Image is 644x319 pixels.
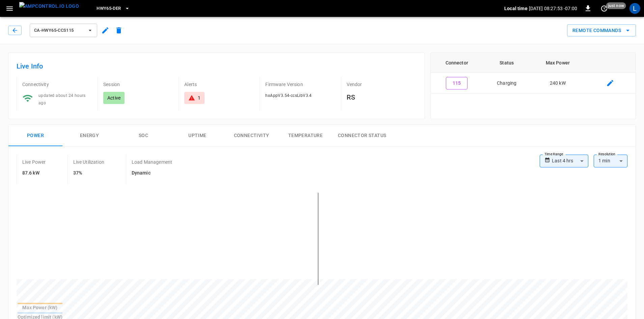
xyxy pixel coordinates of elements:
span: updated about 24 hours ago [38,93,86,105]
p: Firmware Version [265,81,335,88]
div: profile-icon [629,3,640,14]
th: Max Power [531,53,585,73]
label: Resolution [598,152,615,157]
span: ca-hwy65-ccs115 [34,27,84,34]
button: Uptime [170,125,224,147]
p: Alerts [184,81,254,88]
h6: Dynamic [132,169,172,177]
button: HWY65-DER [94,2,132,15]
td: Charging [483,73,531,94]
div: 1 min [594,155,627,167]
button: set refresh interval [599,3,610,14]
button: Connector Status [332,125,392,147]
span: hxAppV3.54-ccsLibV3.4 [265,93,312,98]
h6: Live Info [17,61,417,72]
div: Last 4 hrs [552,155,588,167]
button: Energy [62,125,116,147]
td: 240 kW [531,73,585,94]
button: SOC [116,125,170,147]
button: 115 [446,77,467,89]
h6: 37% [73,169,104,177]
span: just now [606,2,626,9]
p: Load Management [132,159,172,165]
button: Power [8,125,62,147]
img: ampcontrol.io logo [19,2,79,10]
button: Connectivity [224,125,278,147]
th: Status [483,53,531,73]
button: ca-hwy65-ccs115 [30,24,97,37]
p: Local time [504,5,528,12]
p: Connectivity [22,81,92,88]
div: remote commands options [567,24,636,37]
span: HWY65-DER [97,5,121,12]
button: Temperature [278,125,332,147]
button: Remote Commands [567,24,636,37]
label: Time Range [544,152,563,157]
table: connector table [431,53,636,94]
p: [DATE] 08:27:53 -07:00 [529,5,577,12]
p: Live Power [22,159,46,165]
h6: RS [347,92,417,103]
p: Live Utilization [73,159,104,165]
div: 1 [198,95,200,101]
th: Connector [431,53,483,73]
p: Vendor [347,81,417,88]
p: Active [107,95,120,101]
p: Session [103,81,173,88]
h6: 87.6 kW [22,169,46,177]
